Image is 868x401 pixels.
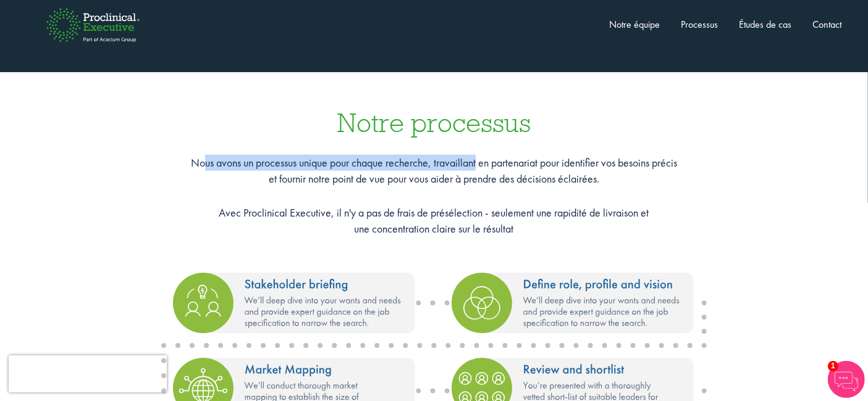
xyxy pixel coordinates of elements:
[610,18,660,31] a: Notre équipe
[191,155,677,170] font: Nous avons un processus unique pour chaque recherche, travaillant en partenariat pour identifier ...
[681,18,718,31] a: Processus
[739,18,792,31] a: Études de cas
[355,221,514,236] font: une concentration claire sur le résultat
[831,362,835,370] font: 1
[219,205,649,220] font: Avec Proclinical Executive, il n'y a pas de frais de présélection - seulement une rapidité de liv...
[813,18,842,31] a: Contact
[828,361,865,398] img: Chatbot
[9,355,167,392] iframe: reCAPTCHA
[269,172,599,186] font: et fournir notre point de vue pour vous aider à prendre des décisions éclairées.
[337,106,531,139] font: Notre processus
